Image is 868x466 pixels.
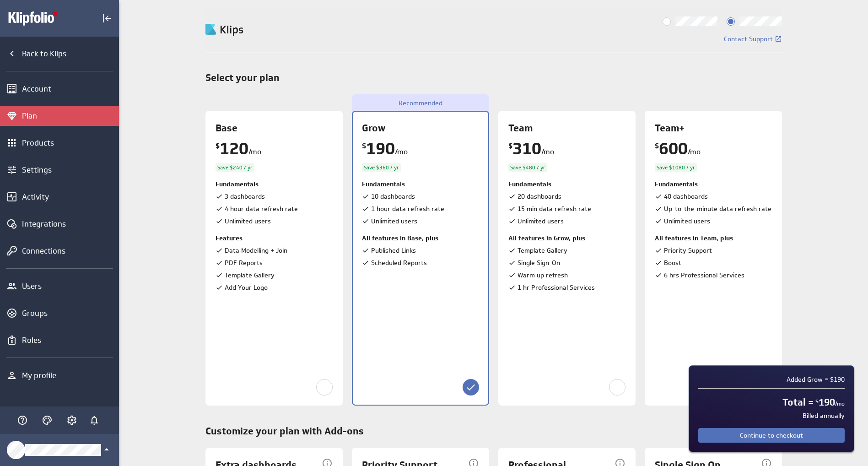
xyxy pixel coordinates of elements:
p: Published Links [371,246,416,255]
span: $ [655,142,659,150]
div: My profile [22,370,117,380]
li: Enables single sign-on for your Klipfolio app with options to integrate via SAML or a custom appr... [508,258,625,268]
li: A dashboard is a collection of visualizations used to report on the current status of metrics and... [508,192,625,201]
div: Account and settings [66,415,77,426]
li: Email scheduled snapshots of dashboards and Klips as PDFs or images. [362,258,479,268]
span: 190 [819,399,835,406]
span: /mo [395,148,408,156]
li: A user is a named individual who can log into Klipfolio with a unique email address. When added, ... [216,217,333,226]
li: Improve performance and get up-to-the-minute data with extra cache and a dedicated queue for your... [655,258,772,268]
li: Data refresh rate is the interval at which your data is automatically updated. [362,204,479,214]
p: All features in Team, plus [655,233,772,243]
p: Added Grow = $190 [787,375,845,385]
span: /mo [541,148,554,156]
div: Notifications [86,412,102,428]
div: Account [22,84,117,94]
li: A user is a named individual who can log into Klipfolio with a unique email address. When added, ... [508,217,625,226]
p: Unlimited users [371,217,417,226]
img: Klipfolio account logo [8,11,72,26]
li: Data refresh rate is the interval at which your data is automatically updated. [216,204,333,214]
li: A dashboard is a collection of visualizations used to report on the current status of metrics and... [216,192,333,201]
svg: Themes [42,415,53,426]
div: Billed annually [698,392,845,419]
span: $ [216,142,220,150]
div: Account and settings [64,412,80,428]
div: Save $480 / yr [508,163,547,172]
p: Fundamentals [216,179,333,189]
p: Boost [664,258,681,268]
p: Customize your plan with Add-ons [205,424,782,439]
li: Replace the Klipfolio logo with your own logo. [216,283,333,293]
div: Plan [22,111,117,121]
p: Add Your Logo [225,283,268,293]
p: PDF Reports [225,258,263,268]
li: A user is a named individual who can log into Klipfolio with a unique email address. When added, ... [655,217,772,226]
p: Fundamentals [655,179,772,189]
p: Grow [362,121,385,135]
div: Help [15,412,30,428]
p: Warm up refresh [518,271,568,280]
p: Total = [782,395,814,410]
p: Team [508,121,533,135]
li: Prep and model data to make it easier for you and your team to create amazing visualizations. Use... [216,246,333,255]
p: Unlimited users [225,217,271,226]
p: 6 hrs Professional Services [664,271,744,280]
div: Products [22,138,117,148]
div: Billed monthly [663,16,717,26]
span: 190 [366,142,395,156]
span: Continue to checkout [740,431,803,439]
p: All features in Base, plus [362,233,479,243]
span: /mo [688,148,701,156]
li: Data refresh rate is the interval at which your data is automatically updated. [655,204,772,214]
p: Features [216,233,333,243]
li: Need help building and designing amazing visualizations and dashboards? One hour of Professional ... [508,283,625,293]
p: Data Modelling + Join [225,246,287,255]
li: Render your reports and dashboards as PDFs. [216,258,333,268]
li: Ensures technical questions are addressed at the top of the queue over email. Our Support Team op... [655,246,772,255]
p: Scheduled Reports [371,258,427,268]
p: Priority Support [664,246,712,255]
p: 4 hour data refresh rate [225,204,298,214]
p: 10 dashboards [371,192,415,201]
div: Save $240 / yr [216,163,254,172]
p: Select your plan [205,70,782,83]
div: Collapse [99,11,115,26]
li: Data refresh rate is the interval at which your data is automatically updated. [508,204,625,214]
span: $ [815,399,819,404]
li: A dashboard is a collection of visualizations used to report on the current status of metrics and... [655,192,772,201]
span: Contact Support [724,36,773,42]
div: Users [22,281,117,291]
p: Template Gallery [225,271,275,280]
div: Save $360 / yr [362,163,401,172]
p: Template Gallery [518,246,567,255]
p: 40 dashboards [664,192,708,201]
span: $ [508,142,512,150]
img: Klips [205,24,243,36]
div: Connections [22,246,117,256]
div: Integrations [22,219,117,229]
span: 120 [220,142,248,156]
p: 1 hr Professional Services [518,283,595,293]
p: Single Sign-On [518,258,560,268]
div: Roles [22,335,117,345]
li: Get access to hundreds of pre-built Klips and dashboards. It's fast and easy to add them to your ... [508,246,625,255]
p: Fundamentals [508,179,625,189]
li: Get access to hundreds of pre-built Klips and dashboards. It's fast and easy to add them to your ... [216,271,333,280]
button: Continue to checkout [698,428,845,443]
p: Unlimited users [518,217,564,226]
span: 600 [659,142,688,156]
li: A dashboard is a collection of visualizations used to report on the current status of metrics and... [362,192,479,201]
p: Team+ [655,121,685,135]
span: 310 [512,142,541,156]
p: Fundamentals [362,179,479,189]
a: Contact Support [724,35,782,43]
p: Unlimited users [664,217,710,226]
li: Need help building and designing amazing visualizations and dashboards? Two hours a month of Prof... [655,271,772,280]
li: Specify a daily time to refresh all data sources in your account so they're ready to go when user... [508,271,625,280]
p: 15 min data refresh rate [518,204,591,214]
p: Base [216,121,237,135]
p: 3 dashboards [225,192,265,201]
span: $ [362,142,366,150]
